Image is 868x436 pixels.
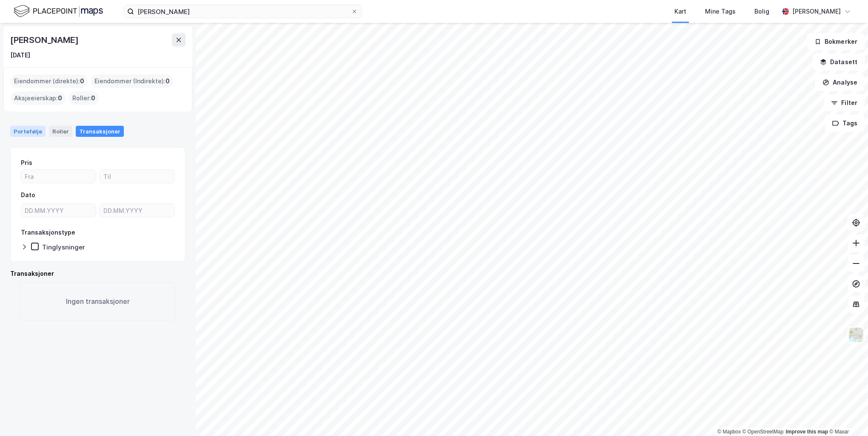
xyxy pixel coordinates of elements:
[11,74,88,88] div: Eiendommer (direkte) :
[807,33,865,50] button: Bokmerker
[91,74,173,88] div: Eiendommer (Indirekte) :
[792,6,841,17] div: [PERSON_NAME]
[20,282,175,320] div: Ingen transaksjoner
[21,158,32,168] div: Pris
[80,76,84,86] span: 0
[69,91,99,105] div: Roller :
[825,395,868,436] iframe: Chat Widget
[825,395,868,436] div: Kontrollprogram for chat
[21,190,35,200] div: Dato
[14,4,103,19] img: logo.f888ab2527a4732fd821a326f86c7f29.svg
[21,227,75,238] div: Transaksjonstype
[100,204,174,217] input: DD.MM.YYYY
[76,126,124,137] div: Transaksjoner
[166,76,170,86] span: 0
[786,429,828,435] a: Improve this map
[717,429,741,435] a: Mapbox
[813,54,865,71] button: Datasett
[754,6,769,17] div: Bolig
[742,429,784,435] a: OpenStreetMap
[10,33,80,47] div: [PERSON_NAME]
[21,204,96,217] input: DD.MM.YYYY
[674,6,686,17] div: Kart
[58,93,62,103] span: 0
[10,269,186,279] div: Transaksjoner
[825,115,865,132] button: Tags
[815,74,865,91] button: Analyse
[134,5,351,18] input: Søk på adresse, matrikkel, gårdeiere, leietakere eller personer
[848,327,864,343] img: Z
[705,6,736,17] div: Mine Tags
[91,93,95,103] span: 0
[10,126,46,137] div: Portefølje
[10,50,30,60] div: [DATE]
[100,170,174,183] input: Til
[49,126,72,137] div: Roller
[824,94,865,111] button: Filter
[11,91,66,105] div: Aksjeeierskap :
[42,243,85,251] div: Tinglysninger
[21,170,96,183] input: Fra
